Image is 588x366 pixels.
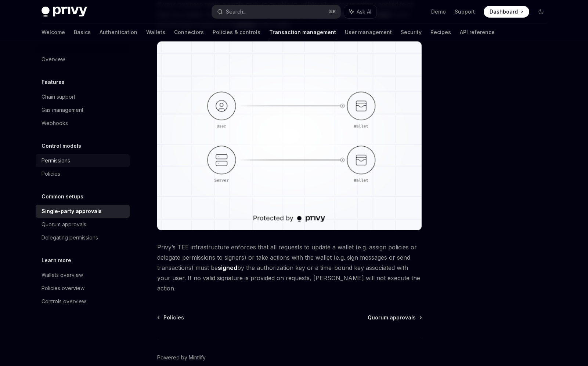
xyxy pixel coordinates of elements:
[74,23,91,41] a: Basics
[401,23,422,41] a: Security
[42,233,98,242] div: Delegating permissions
[36,90,130,103] a: Chain support
[42,142,81,150] h5: Control models
[42,92,75,101] div: Chain support
[42,156,70,165] div: Permissions
[344,5,376,18] button: Ask AI
[226,7,246,16] div: Search...
[269,23,336,41] a: Transaction management
[218,264,237,271] strong: signed
[455,8,475,15] a: Support
[36,268,130,282] a: Wallets overview
[157,242,422,293] span: Privy’s TEE infrastructure enforces that all requests to update a wallet (e.g. assign policies or...
[36,53,130,66] a: Overview
[42,106,83,114] div: Gas management
[42,207,102,216] div: Single-party approvals
[42,55,65,64] div: Overview
[36,231,130,244] a: Delegating permissions
[36,103,130,117] a: Gas management
[460,23,495,41] a: API reference
[42,119,68,128] div: Webhooks
[357,8,371,15] span: Ask AI
[36,205,130,218] a: Single-party approvals
[36,218,130,231] a: Quorum approvals
[36,295,130,308] a: Controls overview
[368,314,416,321] span: Quorum approvals
[157,41,422,230] img: single party approval
[36,167,130,180] a: Policies
[212,5,340,18] button: Search...⌘K
[42,220,86,229] div: Quorum approvals
[42,192,83,201] h5: Common setups
[535,6,547,18] button: Toggle dark mode
[431,8,446,15] a: Demo
[42,284,84,293] div: Policies overview
[42,271,83,279] div: Wallets overview
[368,314,421,321] a: Quorum approvals
[36,282,130,295] a: Policies overview
[163,314,184,321] span: Policies
[42,169,60,178] div: Policies
[174,23,204,41] a: Connectors
[213,23,260,41] a: Policies & controls
[490,8,518,15] span: Dashboard
[42,256,71,265] h5: Learn more
[430,23,451,41] a: Recipes
[328,9,336,15] span: ⌘ K
[484,6,529,18] a: Dashboard
[42,297,86,306] div: Controls overview
[36,154,130,167] a: Permissions
[100,23,137,41] a: Authentication
[36,117,130,130] a: Webhooks
[42,23,65,41] a: Welcome
[345,23,392,41] a: User management
[42,7,87,17] img: dark logo
[42,78,65,87] h5: Features
[146,23,165,41] a: Wallets
[157,354,206,361] a: Powered by Mintlify
[158,314,184,321] a: Policies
